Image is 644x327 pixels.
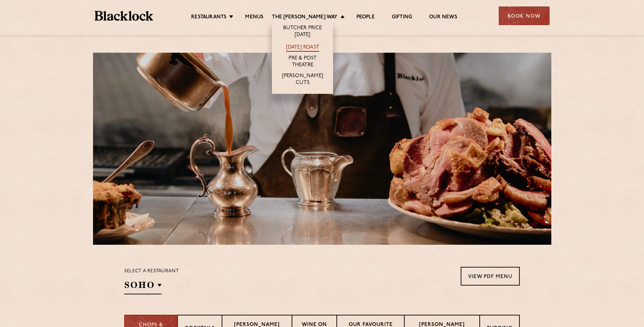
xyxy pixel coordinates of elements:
a: View PDF Menu [461,267,520,286]
a: Menus [245,14,263,21]
a: [PERSON_NAME] Cuts [279,73,326,87]
a: The [PERSON_NAME] Way [272,14,337,21]
a: Pre & Post Theatre [279,55,326,69]
p: Select a restaurant [124,267,179,276]
a: Restaurants [191,14,226,21]
h2: SOHO [124,279,162,294]
div: Book Now [499,6,550,25]
a: Gifting [392,14,412,21]
a: Butcher Price [DATE] [279,25,326,39]
a: Our News [429,14,457,21]
a: People [356,14,375,21]
img: BL_Textured_Logo-footer-cropped.svg [95,11,153,21]
a: [DATE] Roast [286,44,319,52]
